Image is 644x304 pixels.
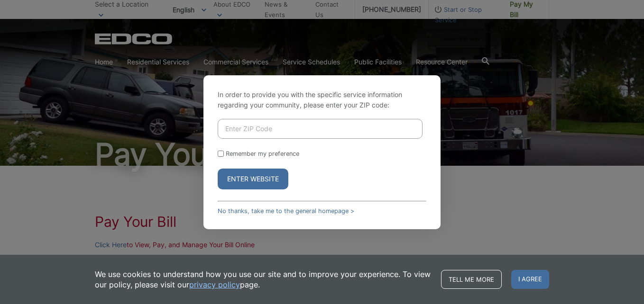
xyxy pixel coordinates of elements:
[218,207,354,215] a: No thanks, take me to the general homepage >
[218,119,423,139] input: Enter ZIP Code
[441,270,502,289] a: Tell me more
[226,150,299,157] label: Remember my preference
[218,169,288,189] button: Enter Website
[511,270,549,289] span: I agree
[95,269,432,290] p: We use cookies to understand how you use our site and to improve your experience. To view our pol...
[189,279,240,290] a: privacy policy
[218,89,426,110] p: In order to provide you with the specific service information regarding your community, please en...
